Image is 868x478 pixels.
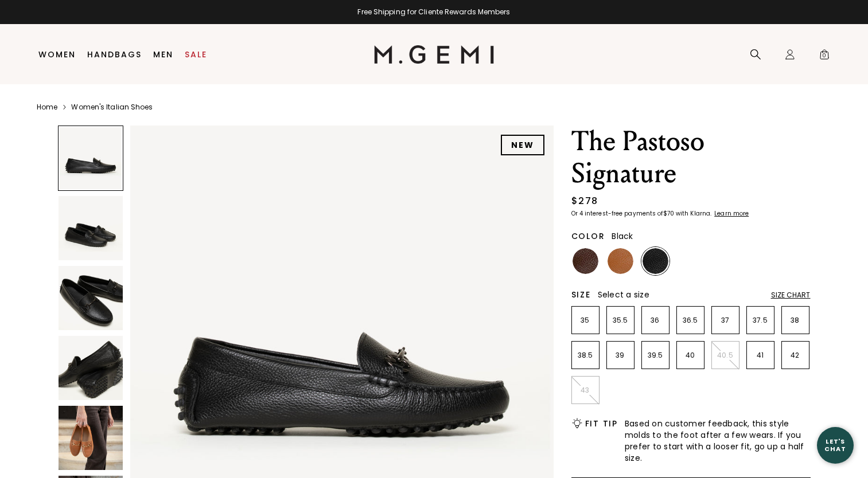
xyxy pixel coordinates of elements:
[59,196,123,260] img: The Pastoso Signature
[747,316,774,325] p: 37.5
[771,291,811,300] div: Size Chart
[782,316,809,325] p: 38
[642,351,669,360] p: 39.5
[598,289,649,300] span: Select a size
[571,290,591,299] h2: Size
[37,103,57,112] a: Home
[612,230,633,242] span: Black
[714,209,749,218] klarna-placement-style-cta: Learn more
[585,419,618,428] h2: Fit Tip
[663,209,674,218] klarna-placement-style-amount: $70
[607,351,634,360] p: 39
[677,316,704,325] p: 36.5
[607,316,634,325] p: 35.5
[819,51,830,62] span: 0
[59,406,123,470] img: The Pastoso Signature
[153,50,173,59] a: Men
[59,266,123,330] img: The Pastoso Signature
[87,50,142,59] a: Handbags
[676,209,713,218] klarna-placement-style-body: with Klarna
[782,351,809,360] p: 42
[643,248,668,274] img: Black
[677,351,704,360] p: 40
[572,316,599,325] p: 35
[571,126,811,190] h1: The Pastoso Signature
[642,316,669,325] p: 36
[625,418,811,464] span: Based on customer feedback, this style molds to the foot after a few wears. If you prefer to star...
[608,248,633,274] img: Tan
[571,209,663,218] klarna-placement-style-body: Or 4 interest-free payments of
[71,103,153,112] a: Women's Italian Shoes
[571,232,605,241] h2: Color
[572,386,599,395] p: 43
[185,50,207,59] a: Sale
[817,438,854,452] div: Let's Chat
[712,351,739,360] p: 40.5
[59,336,123,400] img: The Pastoso Signature
[713,210,749,217] a: Learn more
[374,45,494,64] img: M.Gemi
[38,50,76,59] a: Women
[572,351,599,360] p: 38.5
[501,135,544,155] div: NEW
[747,351,774,360] p: 41
[712,316,739,325] p: 37
[573,248,598,274] img: Chocolate
[571,194,598,208] div: $278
